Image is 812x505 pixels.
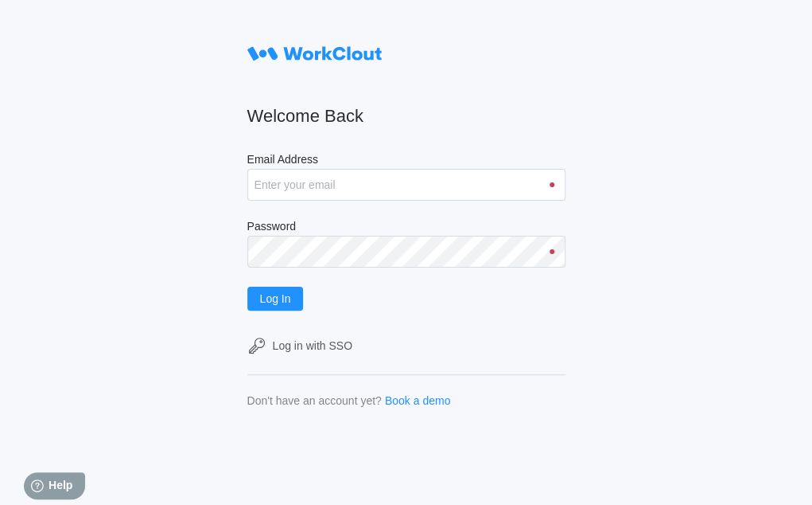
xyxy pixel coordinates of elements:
div: Log in with SSO [273,339,352,352]
a: Log in with SSO [247,336,565,355]
button: Log In [247,287,304,311]
div: Don't have an account yet? [247,394,382,407]
a: Book a demo [385,394,451,407]
label: Email Address [247,153,565,169]
span: Log In [260,293,291,304]
label: Password [247,220,565,236]
input: Enter your email [247,169,565,201]
h2: Welcome Back [247,105,565,127]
